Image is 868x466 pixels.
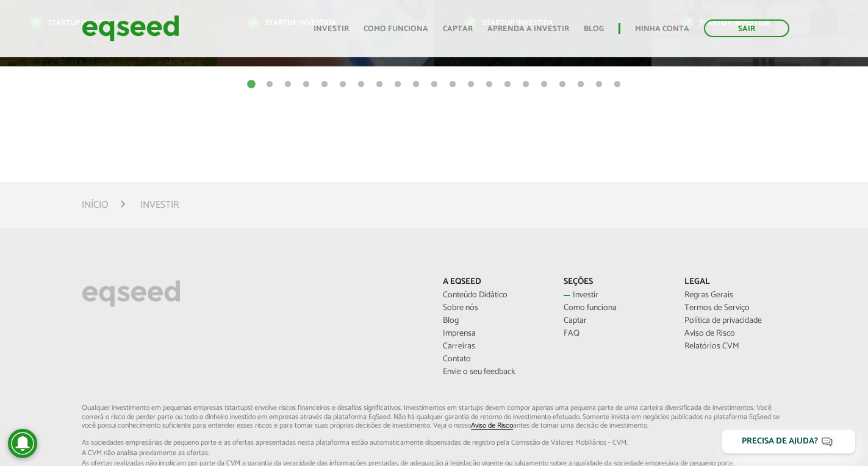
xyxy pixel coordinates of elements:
[300,79,312,91] button: 4 of 21
[337,79,349,91] button: 6 of 21
[392,79,404,91] button: 9 of 21
[140,197,179,213] li: Investir
[564,317,666,325] a: Captar
[264,79,276,91] button: 2 of 21
[564,291,666,300] a: Investir
[282,79,294,91] button: 3 of 21
[487,25,569,33] a: Aprenda a investir
[704,19,789,37] a: Sair
[443,304,545,312] a: Sobre nós
[584,25,604,33] a: Blog
[520,79,532,91] button: 16 of 21
[443,317,545,325] a: Blog
[465,79,477,91] button: 13 of 21
[564,277,666,288] p: Seções
[501,79,514,91] button: 15 of 21
[443,368,545,376] a: Envie o seu feedback
[443,330,545,338] a: Imprensa
[564,330,666,338] a: FAQ
[82,277,181,310] img: EqSeed Logo
[593,79,605,91] button: 20 of 21
[443,25,473,33] a: Captar
[318,79,331,91] button: 5 of 21
[684,291,787,300] a: Regras Gerais
[82,200,109,210] a: Início
[684,317,787,325] a: Política de privacidade
[443,277,545,288] p: A EqSeed
[82,439,787,447] span: As sociedades empresárias de pequeno porte e as ofertas apresentadas nesta plataforma estão aut...
[635,25,689,33] a: Minha conta
[684,342,787,351] a: Relatórios CVM
[443,342,545,351] a: Carreiras
[428,79,440,91] button: 11 of 21
[564,304,666,312] a: Como funciona
[373,79,386,91] button: 8 of 21
[82,450,787,457] span: A CVM não analisa previamente as ofertas.
[355,79,367,91] button: 7 of 21
[443,291,545,300] a: Conteúdo Didático
[684,304,787,312] a: Termos de Serviço
[410,79,422,91] button: 10 of 21
[471,422,513,430] a: Aviso de Risco
[483,79,495,91] button: 14 of 21
[314,25,349,33] a: Investir
[575,79,587,91] button: 19 of 21
[538,79,550,91] button: 17 of 21
[611,79,623,91] button: 21 of 21
[82,12,179,44] img: EqSeed
[684,330,787,338] a: Aviso de Risco
[684,277,787,288] p: Legal
[556,79,569,91] button: 18 of 21
[443,355,545,364] a: Contato
[447,79,459,91] button: 12 of 21
[364,25,428,33] a: Como funciona
[245,79,257,91] button: 1 of 21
